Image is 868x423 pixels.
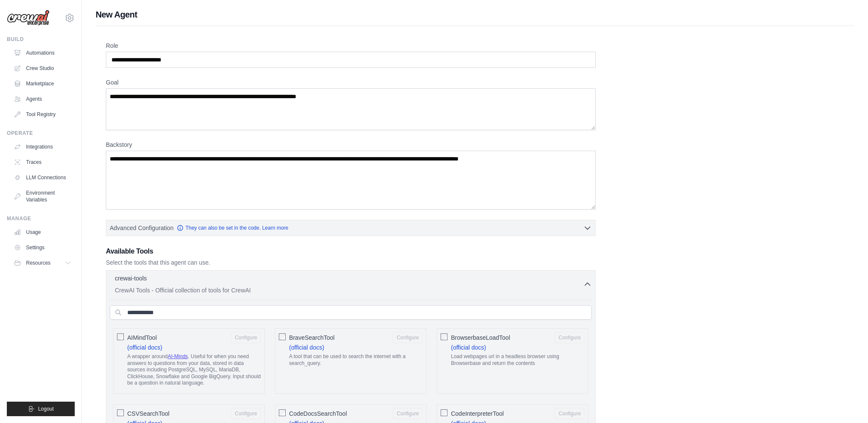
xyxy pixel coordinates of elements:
a: Integrations [10,140,75,154]
span: Logout [38,405,54,412]
a: Traces [10,155,75,169]
a: Automations [10,46,75,60]
button: BraveSearchTool (official docs) A tool that can be used to search the internet with a search_query. [393,332,423,343]
a: Agents [10,92,75,106]
span: Resources [26,260,50,266]
button: CSVSearchTool (official docs) A tool that can be used to semantic search a query from a CSV's con... [231,408,261,419]
div: Manage [7,215,75,222]
button: Logout [7,402,75,416]
a: They can also be set in the code. Learn more [177,225,288,231]
label: Goal [106,78,596,87]
span: BraveSearchTool [289,333,335,342]
a: AI-Minds [168,353,188,359]
p: Select the tools that this agent can use. [106,258,596,267]
button: crewai-tools CrewAI Tools - Official collection of tools for CrewAI [110,274,592,295]
p: CrewAI Tools - Official collection of tools for CrewAI [115,286,583,295]
a: Crew Studio [10,61,75,75]
a: LLM Connections [10,171,75,184]
p: Load webpages url in a headless browser using Browserbase and return the contents [451,353,585,367]
a: (official docs) [127,344,162,351]
p: A wrapper around . Useful for when you need answers to questions from your data, stored in data s... [127,353,261,387]
label: Backstory [106,140,596,149]
button: AIMindTool (official docs) A wrapper aroundAI-Minds. Useful for when you need answers to question... [231,332,261,343]
span: BrowserbaseLoadTool [451,333,510,342]
div: Build [7,36,75,43]
button: Resources [10,256,75,270]
span: CodeDocsSearchTool [289,409,347,418]
button: CodeInterpreterTool (official docs) Interprets Python3 code strings with a final print statement. [555,408,585,419]
a: Tool Registry [10,108,75,121]
button: Advanced Configuration They can also be set in the code. Learn more [106,220,595,236]
h3: Available Tools [106,246,596,257]
a: (official docs) [289,344,324,351]
span: Advanced Configuration [110,224,173,232]
span: CodeInterpreterTool [451,409,504,418]
p: A tool that can be used to search the internet with a search_query. [289,353,423,367]
h1: New Agent [96,9,854,20]
a: (official docs) [451,344,486,351]
span: AIMindTool [127,333,157,342]
label: Role [106,41,596,50]
a: Environment Variables [10,186,75,207]
a: Usage [10,225,75,239]
span: CSVSearchTool [127,409,170,418]
button: CodeDocsSearchTool (official docs) A tool that can be used to semantic search a query from a Code... [393,408,423,419]
a: Settings [10,241,75,254]
p: crewai-tools [115,274,147,283]
button: BrowserbaseLoadTool (official docs) Load webpages url in a headless browser using Browserbase and... [555,332,585,343]
a: Marketplace [10,77,75,90]
div: Operate [7,130,75,137]
img: Logo [7,10,50,26]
